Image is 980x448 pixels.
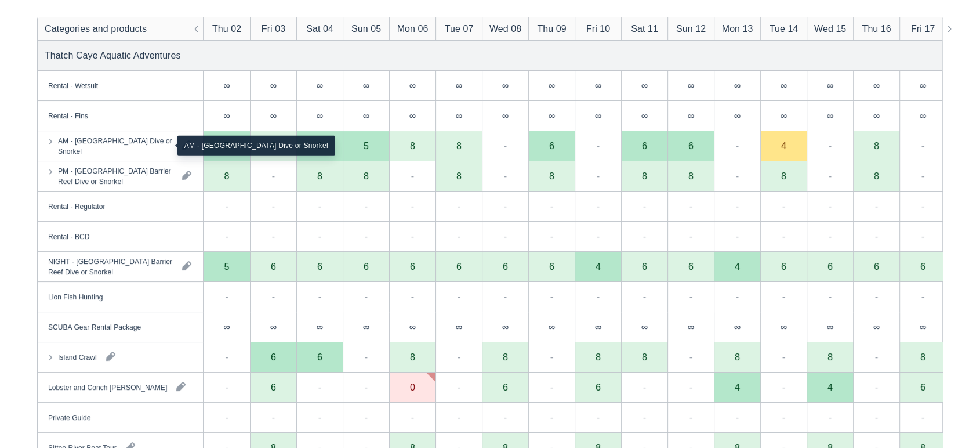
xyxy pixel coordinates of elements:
[389,312,435,342] div: ∞
[597,169,600,183] div: -
[827,262,833,271] div: 6
[575,373,621,403] div: 6
[272,199,275,213] div: -
[204,101,250,131] div: ∞
[502,111,509,120] div: ∞
[409,81,416,90] div: ∞
[921,199,924,213] div: -
[296,101,343,131] div: ∞
[736,290,739,304] div: -
[689,199,692,213] div: -
[458,380,460,394] div: -
[641,111,648,120] div: ∞
[597,290,600,304] div: -
[642,352,647,362] div: 8
[550,229,553,243] div: -
[482,71,528,101] div: ∞
[306,21,333,35] div: Sat 04
[714,71,760,101] div: ∞
[631,21,658,35] div: Sat 11
[363,81,369,90] div: ∞
[250,312,296,342] div: ∞
[595,81,601,90] div: ∞
[204,252,250,282] div: 5
[921,229,924,243] div: -
[641,322,648,331] div: ∞
[621,252,667,282] div: 6
[550,290,553,304] div: -
[317,81,323,90] div: ∞
[503,382,508,392] div: 6
[411,199,414,213] div: -
[920,322,926,331] div: ∞
[575,71,621,101] div: ∞
[643,380,646,394] div: -
[920,111,926,120] div: ∞
[782,290,785,304] div: -
[250,71,296,101] div: ∞
[549,111,555,120] div: ∞
[48,231,89,241] div: Rental - BCD
[351,21,381,35] div: Sun 05
[550,199,553,213] div: -
[389,373,435,403] div: 0
[317,171,322,180] div: 8
[735,262,740,271] div: 4
[714,101,760,131] div: ∞
[271,382,276,392] div: 6
[920,352,925,362] div: 8
[760,101,807,131] div: ∞
[549,81,555,90] div: ∞
[343,252,389,282] div: 6
[528,101,575,131] div: ∞
[489,21,521,35] div: Wed 08
[782,229,785,243] div: -
[365,199,368,213] div: -
[224,171,230,180] div: 8
[736,199,739,213] div: -
[458,229,460,243] div: -
[270,322,277,331] div: ∞
[58,165,173,186] div: PM - [GEOGRAPHIC_DATA] Barrier Reef Dive or Snorkel
[364,141,369,150] div: 5
[410,141,415,150] div: 8
[689,290,692,304] div: -
[827,81,833,90] div: ∞
[781,262,786,271] div: 6
[575,312,621,342] div: ∞
[781,141,786,150] div: 4
[586,21,610,35] div: Fri 10
[262,21,285,35] div: Fri 03
[177,136,335,156] div: AM - [GEOGRAPHIC_DATA] Dive or Snorkel
[410,262,415,271] div: 6
[853,71,899,101] div: ∞
[827,382,833,392] div: 4
[397,21,429,35] div: Mon 06
[807,373,853,403] div: 4
[643,410,646,424] div: -
[621,101,667,131] div: ∞
[736,139,739,153] div: -
[760,252,807,282] div: 6
[272,290,275,304] div: -
[920,382,925,392] div: 6
[272,229,275,243] div: -
[782,410,785,424] div: -
[829,410,832,424] div: -
[642,171,647,180] div: 8
[456,262,462,271] div: 6
[270,81,277,90] div: ∞
[223,111,230,120] div: ∞
[317,111,323,120] div: ∞
[503,262,508,271] div: 6
[734,322,741,331] div: ∞
[549,322,555,331] div: ∞
[921,410,924,424] div: -
[365,410,368,424] div: -
[411,290,414,304] div: -
[225,380,228,394] div: -
[482,312,528,342] div: ∞
[899,373,946,403] div: 6
[689,350,692,364] div: -
[48,110,88,121] div: Rental - Fins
